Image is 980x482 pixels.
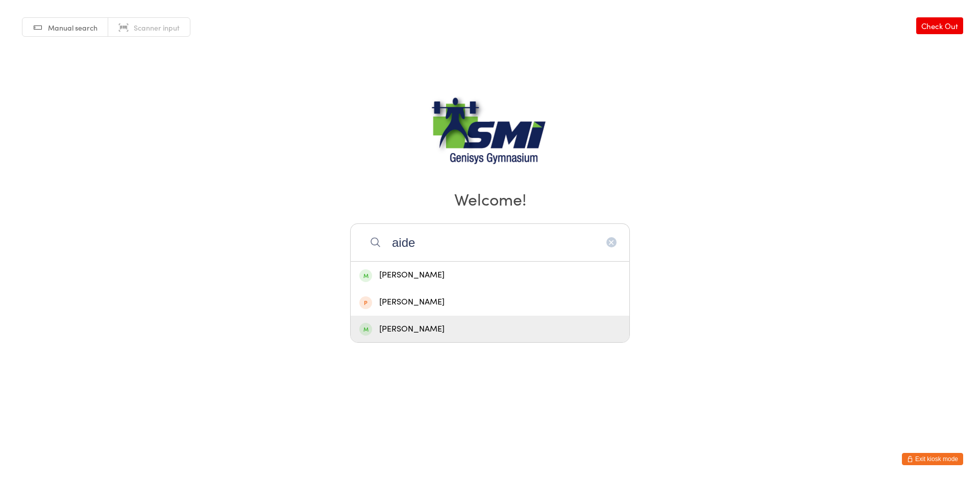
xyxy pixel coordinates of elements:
div: [PERSON_NAME] [359,268,621,282]
input: Search [350,223,630,261]
img: Genisys Gym [426,96,554,173]
span: Scanner input [134,22,180,33]
div: [PERSON_NAME] [359,295,621,309]
button: Exit kiosk mode [902,453,963,465]
span: Manual search [48,22,97,33]
a: Check Out [916,17,963,34]
h2: Welcome! [10,187,970,210]
div: [PERSON_NAME] [359,322,621,336]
